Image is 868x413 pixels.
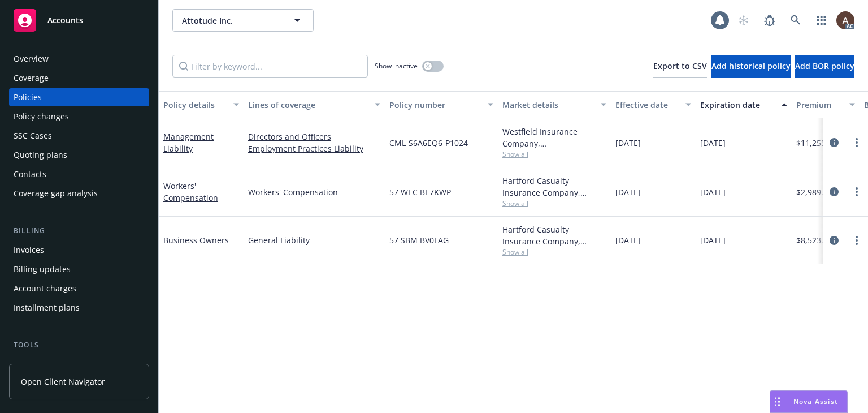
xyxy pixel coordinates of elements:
span: Export to CSV [653,61,707,71]
div: Contacts [14,165,46,183]
span: [DATE] [700,137,726,149]
div: Effective date [615,99,679,111]
a: Coverage [9,69,149,87]
div: Drag to move [770,391,784,412]
span: Open Client Navigator [21,376,105,388]
a: Switch app [810,9,833,32]
a: Contacts [9,165,149,183]
div: Installment plans [14,299,80,317]
button: Lines of coverage [244,91,385,118]
span: Attotude Inc. [182,15,280,27]
a: Report a Bug [758,9,781,32]
span: $8,523.00 [796,234,832,246]
a: more [850,234,863,247]
div: Hartford Casualty Insurance Company, Hartford Insurance Group [502,223,606,247]
button: Policy number [385,91,498,118]
span: 57 SBM BV0LAG [389,234,449,246]
span: Add historical policy [711,61,791,71]
span: Nova Assist [793,397,838,406]
span: [DATE] [615,234,641,246]
a: Management Liability [163,131,214,154]
div: Tools [9,339,149,351]
button: Attotude Inc. [172,9,314,32]
a: Accounts [9,5,149,36]
button: Nova Assist [770,390,848,413]
button: Policy details [159,91,244,118]
a: Workers' Compensation [248,186,380,198]
span: [DATE] [615,137,641,149]
a: SSC Cases [9,127,149,145]
div: Account charges [14,279,76,298]
a: circleInformation [827,185,841,199]
div: Coverage gap analysis [14,184,98,203]
a: more [850,185,863,199]
span: Show all [502,149,606,159]
a: Quoting plans [9,146,149,164]
a: Billing updates [9,260,149,278]
a: Employment Practices Liability [248,143,380,154]
a: Overview [9,50,149,68]
div: Lines of coverage [248,99,368,111]
div: Premium [796,99,843,111]
a: Search [784,9,807,32]
div: Expiration date [700,99,775,111]
a: more [850,136,863,149]
span: CML-S6A6EQ6-P1024 [389,137,468,149]
div: Policies [14,88,42,106]
div: Invoices [14,241,44,259]
div: Policy number [389,99,481,111]
button: Effective date [611,91,696,118]
a: Account charges [9,279,149,298]
div: Overview [14,50,49,68]
div: Billing [9,225,149,236]
span: [DATE] [615,186,641,198]
button: Add historical policy [711,55,791,78]
a: Invoices [9,241,149,259]
button: Market details [498,91,611,118]
a: circleInformation [827,136,841,149]
div: Market details [502,99,594,111]
div: Coverage [14,69,49,87]
img: photo [836,11,854,29]
span: Accounts [47,16,83,25]
span: 57 WEC BE7KWP [389,186,451,198]
div: Billing updates [14,260,71,278]
a: General Liability [248,234,380,246]
a: Directors and Officers [248,131,380,143]
a: Business Owners [163,235,229,246]
button: Add BOR policy [795,55,854,78]
span: Show inactive [375,61,418,71]
button: Premium [792,91,860,118]
span: [DATE] [700,186,726,198]
span: Show all [502,199,606,208]
div: SSC Cases [14,127,52,145]
span: Show all [502,247,606,257]
a: Workers' Compensation [163,180,218,203]
div: Hartford Casualty Insurance Company, Hartford Insurance Group [502,175,606,199]
span: [DATE] [700,234,726,246]
span: Add BOR policy [795,61,854,71]
button: Export to CSV [653,55,707,78]
div: Policy details [163,99,227,111]
a: Start snowing [732,9,755,32]
a: Installment plans [9,299,149,317]
span: $11,255.00 [796,137,837,149]
div: Policy changes [14,107,69,126]
a: Policies [9,88,149,106]
div: Westfield Insurance Company, [GEOGRAPHIC_DATA], RT Specialty Insurance Services, LLC (RSG Special... [502,126,606,149]
div: Quoting plans [14,146,67,164]
span: $2,989.00 [796,186,832,198]
a: Coverage gap analysis [9,184,149,203]
a: Policy changes [9,107,149,126]
input: Filter by keyword... [172,55,368,78]
a: circleInformation [827,234,841,247]
button: Expiration date [696,91,792,118]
